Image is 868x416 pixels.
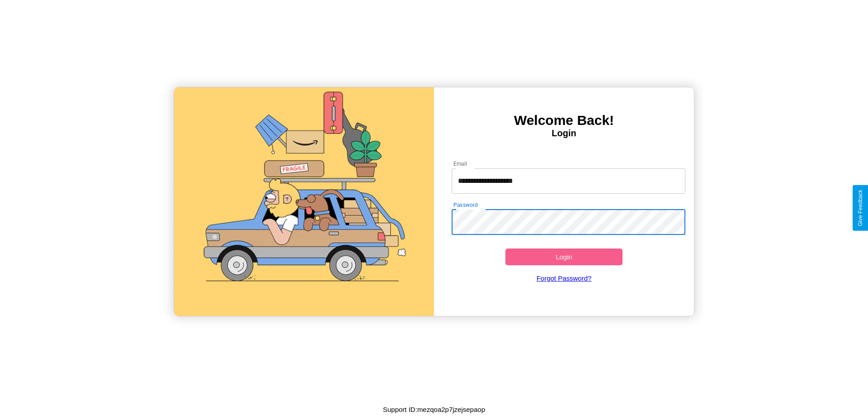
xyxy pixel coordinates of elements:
label: Password [453,201,477,209]
button: Login [505,249,623,265]
label: Email [453,160,467,167]
a: Forgot Password? [447,265,681,291]
div: Give Feedback [857,190,863,226]
img: gif [174,87,434,316]
p: Support ID: mezqoa2p7jzejsepaop [383,403,485,416]
h3: Welcome Back! [434,113,694,128]
h4: Login [434,128,694,139]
